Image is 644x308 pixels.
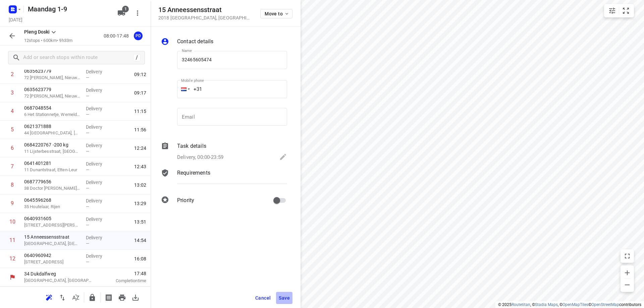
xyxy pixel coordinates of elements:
[276,292,292,304] button: Save
[19,113,22,120] div: 3
[115,6,128,20] button: 1
[290,73,410,80] p: Delivery
[86,94,89,99] span: —
[290,148,410,155] p: Delivery
[177,142,206,150] p: Task details
[102,278,146,284] p: Completion time
[177,80,190,98] div: Netherlands: + 31
[19,132,22,138] div: 4
[253,292,273,304] button: Cancel
[290,92,410,99] p: Delivery
[350,260,632,266] span: 15:45
[32,79,284,86] p: 132 Schepersweg, Breukelen
[86,179,111,186] p: Delivery
[290,80,293,85] span: —
[32,185,284,192] p: 0641401281
[86,186,89,191] span: —
[19,95,22,101] div: 2
[177,196,194,204] p: Priority
[290,192,293,197] span: —
[290,155,293,160] span: —
[24,105,80,111] p: 0687048554
[11,200,14,206] div: 9
[290,230,293,235] span: —
[24,123,80,130] p: 0621371888
[620,226,632,233] span: 13:36
[32,229,284,236] p: 119 Baden Powelllaan, Tilburg
[86,112,89,117] span: —
[25,4,112,14] h5: Maandag 1-9
[133,54,141,61] div: /
[11,126,14,133] div: 5
[32,210,284,217] p: 38 Doctor Jan Ingen Houszplein, Breda
[134,255,146,262] span: 16:08
[32,129,284,135] p: 0687048554
[620,95,632,101] span: 09:12
[158,15,252,20] p: 2018 [GEOGRAPHIC_DATA] , [GEOGRAPHIC_DATA]
[134,108,146,115] span: 11:15
[177,153,223,161] p: Delivery, 00:00-23:59
[161,142,287,162] div: Task detailsDelivery, 00:00-23:59
[161,38,287,47] div: Contact details
[290,204,410,211] p: Delivery
[23,53,133,63] input: Add or search stops within route
[279,295,290,301] span: Save
[86,105,111,112] p: Delivery
[24,259,80,265] p: 19 Hoefsmidstraat, Oisterwijk
[102,270,146,277] span: 17:48
[32,54,341,60] p: 34 Dukdalfweg
[158,6,252,14] h5: 15 Anneessensstraat
[131,6,144,20] button: More
[19,188,22,195] div: 7
[19,207,22,213] div: 8
[605,4,619,17] button: Map settings
[620,76,632,82] span: 08:43
[86,241,89,246] span: —
[19,226,22,232] div: 9
[129,294,142,300] span: Download route
[19,151,22,157] div: 5
[24,234,80,240] p: 15 Anneessensstraat
[86,161,111,167] p: Delivery
[161,169,287,189] div: Requirements
[290,167,410,174] p: Delivery
[24,38,72,44] p: 12 stops • 600km • 9h33m
[8,21,636,29] p: Driver: Pleng Doski
[177,38,213,46] p: Contact details
[290,136,293,141] span: —
[102,294,115,300] span: Print shipping labels
[11,108,14,114] div: 4
[265,11,289,16] span: Move to
[9,255,15,262] div: 12
[32,223,284,229] p: 0640931605
[11,71,14,77] div: 2
[620,207,632,214] span: 13:02
[32,241,284,248] p: 0640960942
[11,182,14,188] div: 8
[619,4,633,17] button: Fit zoom
[24,215,80,222] p: 0640931605
[134,237,146,244] span: 14:54
[290,129,410,136] p: Delivery
[32,72,284,79] p: 0620877174
[86,291,99,304] button: Lock route
[86,259,89,264] span: —
[24,178,80,185] p: 0687779656
[134,145,146,151] span: 12:24
[86,167,89,172] span: —
[86,124,111,130] p: Delivery
[11,145,14,151] div: 6
[115,294,129,300] span: Print route
[19,76,22,82] div: 1
[32,110,284,117] p: 0635623779
[290,249,293,254] span: —
[86,142,111,149] p: Delivery
[69,294,83,300] span: Sort by time window
[32,117,284,123] p: 72 Bertus Aafjeshove, Nieuwegein
[279,153,287,161] svg: Edit
[177,80,287,98] input: 1 (702) 123-4567
[260,9,292,18] button: Move to
[56,294,69,300] span: Reverse route
[86,130,89,135] span: —
[42,294,56,300] span: Reoptimize route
